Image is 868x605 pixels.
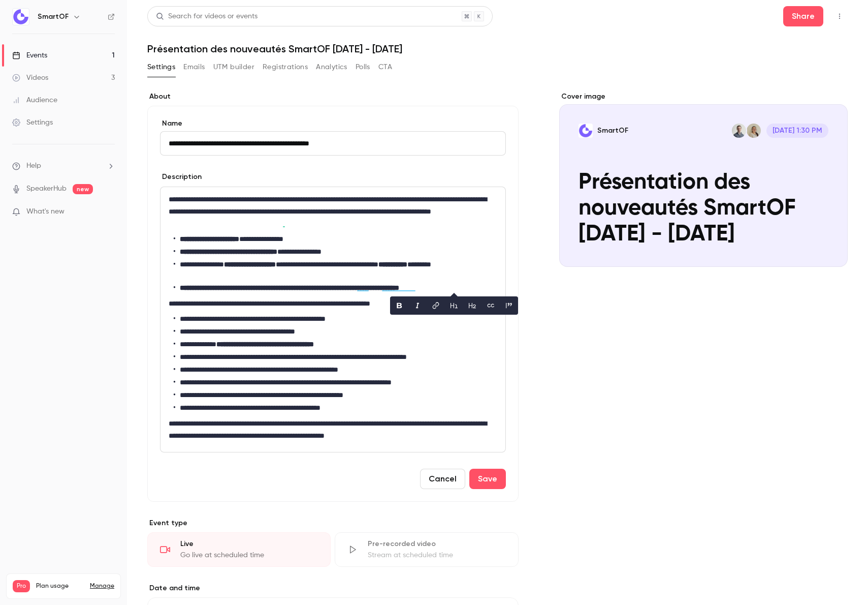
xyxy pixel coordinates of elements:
label: About [147,92,519,102]
span: What's new [26,206,65,217]
div: Pre-recorded video [368,539,505,549]
div: Stream at scheduled time [368,550,505,560]
button: blockquote [501,297,517,314]
h6: SmartOF [38,12,69,22]
span: new [73,184,93,194]
label: Cover image [559,92,848,102]
a: Manage [90,582,114,590]
button: Save [469,469,506,489]
div: Go live at scheduled time [180,550,318,560]
button: Registrations [263,59,308,75]
p: Event type [147,518,519,528]
li: help-dropdown-opener [12,161,115,171]
button: Settings [147,59,175,75]
section: Cover image [559,92,848,267]
span: Plan usage [36,582,84,590]
label: Date and time [147,583,519,593]
a: SpeakerHub [26,184,67,194]
button: UTM builder [213,59,254,75]
div: Audience [12,95,57,105]
button: Cancel [420,469,465,489]
div: Pre-recorded videoStream at scheduled time [335,532,518,567]
button: italic [409,297,426,314]
label: Description [160,172,202,182]
button: Share [783,6,823,26]
button: Polls [356,59,370,75]
span: Help [26,161,41,171]
button: bold [391,297,407,314]
div: Videos [12,73,48,83]
div: Live [180,539,318,549]
h1: Présentation des nouveautés SmartOF [DATE] - [DATE] [147,43,848,55]
img: SmartOF [13,9,29,25]
div: LiveGo live at scheduled time [147,532,331,567]
button: link [428,297,444,314]
div: Settings [12,117,53,128]
section: description [160,187,506,452]
div: editor [160,187,505,452]
button: Emails [183,59,205,75]
button: CTA [378,59,392,75]
div: Search for videos or events [156,11,258,22]
div: Events [12,50,47,60]
span: Pro [13,580,30,592]
button: Analytics [316,59,347,75]
label: Name [160,118,506,129]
